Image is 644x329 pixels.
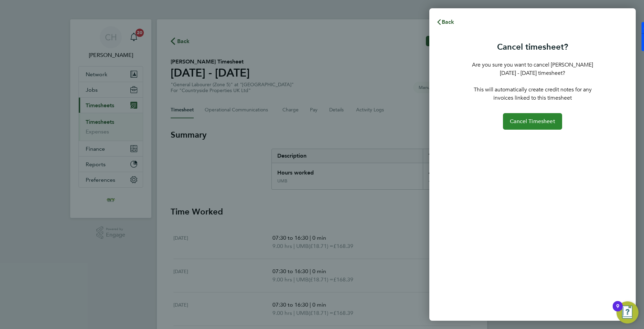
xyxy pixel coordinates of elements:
[503,113,562,130] button: Cancel Timesheet
[472,41,593,52] h3: Cancel timesheet?
[472,86,593,102] p: This will automatically create credit notes for any invoices linked to this timesheet
[429,15,461,29] button: Back
[616,301,638,323] button: Open Resource Center, 9 new notifications
[442,19,454,25] span: Back
[616,306,619,315] div: 9
[510,118,555,125] span: Cancel Timesheet
[472,61,593,77] p: Are you sure you want to cancel [PERSON_NAME] [DATE] - [DATE] timesheet?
